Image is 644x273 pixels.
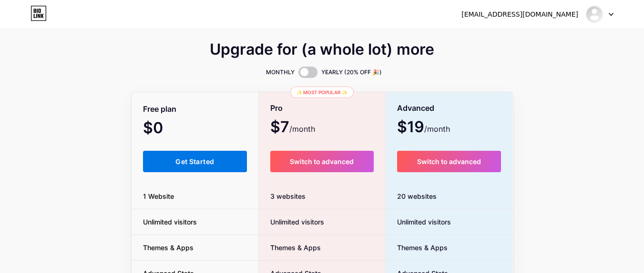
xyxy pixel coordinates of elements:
span: Themes & Apps [386,243,448,253]
div: ✨ Most popular ✨ [290,87,354,98]
span: Switch to advanced [417,157,481,166]
span: YEARLY (20% OFF 🎉) [321,68,382,77]
img: chloejadehome [585,5,603,23]
div: 20 websites [386,184,513,209]
span: $7 [270,121,315,135]
span: Unlimited visitors [259,217,324,227]
span: MONTHLY [266,68,295,77]
span: Themes & Apps [132,243,205,253]
span: Themes & Apps [259,243,321,253]
button: Switch to advanced [270,151,374,172]
button: Get Started [143,151,247,172]
span: /month [424,123,450,135]
span: $19 [397,121,450,135]
span: Pro [270,100,283,117]
span: $0 [143,122,189,136]
span: /month [289,123,315,135]
div: 3 websites [259,184,385,209]
span: Upgrade for (a whole lot) more [210,44,434,55]
span: 1 Website [132,191,185,201]
button: Switch to advanced [397,151,501,172]
span: Free plan [143,101,176,117]
span: Unlimited visitors [132,217,208,227]
span: Switch to advanced [290,157,354,166]
div: [EMAIL_ADDRESS][DOMAIN_NAME] [461,10,578,19]
span: Unlimited visitors [386,217,451,227]
span: Advanced [397,100,434,117]
span: Get Started [175,157,214,166]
